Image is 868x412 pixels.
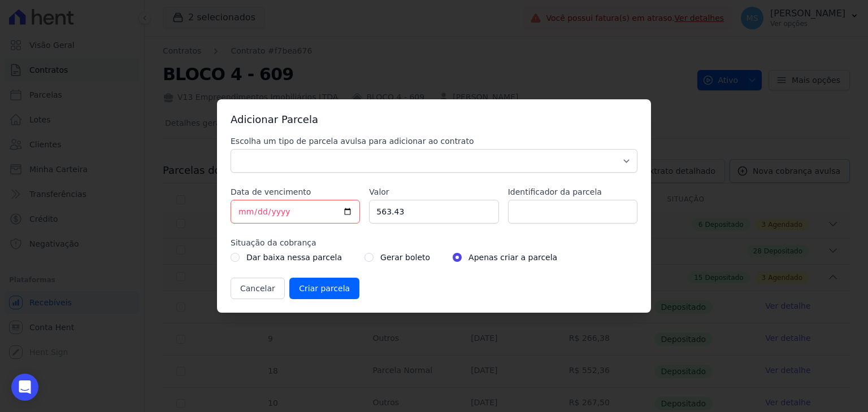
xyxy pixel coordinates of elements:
h3: Adicionar Parcela [231,113,637,126]
label: Data de vencimento [231,186,360,198]
label: Situação da cobrança [231,237,637,248]
label: Gerar boleto [380,251,430,264]
input: Criar parcela [289,278,359,299]
label: Apenas criar a parcela [468,251,557,264]
label: Escolha um tipo de parcela avulsa para adicionar ao contrato [231,135,637,147]
label: Identificador da parcela [508,186,637,198]
label: Valor [369,186,498,198]
button: Cancelar [231,278,285,299]
div: Open Intercom Messenger [11,374,38,401]
label: Dar baixa nessa parcela [246,251,342,264]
